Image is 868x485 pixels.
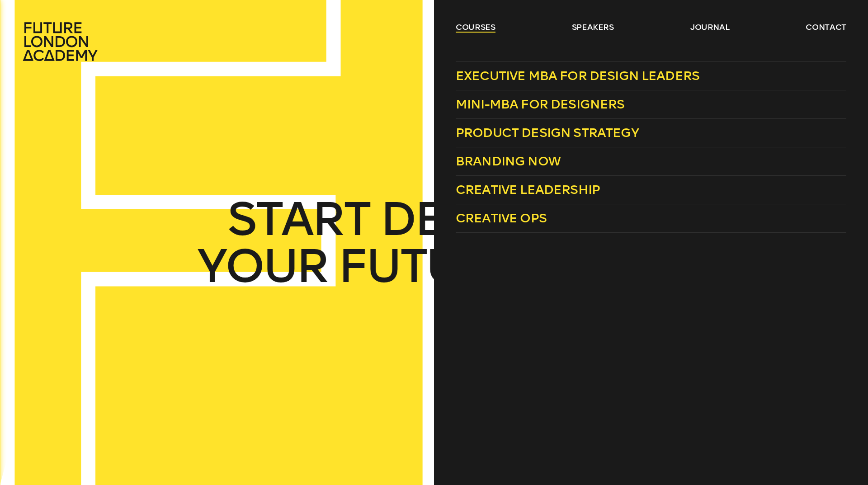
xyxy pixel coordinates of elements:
span: Product Design Strategy [456,125,639,140]
a: Executive MBA for Design Leaders [456,61,846,90]
span: Mini-MBA for Designers [456,97,625,112]
a: contact [806,22,846,33]
a: Branding Now [456,147,846,176]
span: Branding Now [456,154,561,169]
span: Executive MBA for Design Leaders [456,68,699,83]
span: Creative Ops [456,211,547,226]
a: speakers [572,22,614,33]
a: courses [456,22,495,33]
a: Mini-MBA for Designers [456,90,846,119]
a: Product Design Strategy [456,119,846,147]
a: Creative Leadership [456,176,846,204]
a: journal [690,22,730,33]
span: Creative Leadership [456,182,600,197]
a: Creative Ops [456,204,846,233]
